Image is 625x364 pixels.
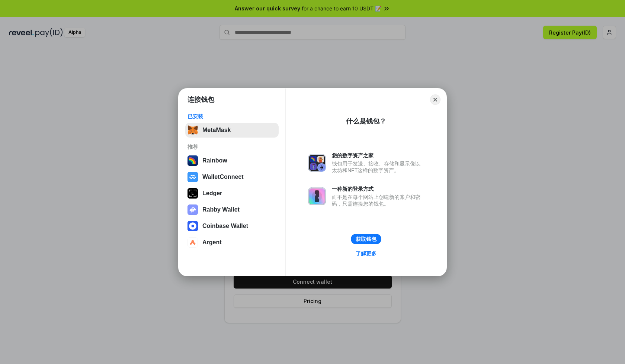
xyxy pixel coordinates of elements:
[187,237,198,248] img: svg+xml,%3Csvg%20width%3D%2228%22%20height%3D%2228%22%20viewBox%3D%220%200%2028%2028%22%20fill%3D...
[351,234,381,244] button: 获取钱包
[185,219,279,233] button: Coinbase Wallet
[187,188,198,199] img: svg+xml,%3Csvg%20xmlns%3D%22http%3A%2F%2Fwww.w3.org%2F2000%2Fsvg%22%20width%3D%2228%22%20height%3...
[185,153,279,168] button: Rainbow
[202,157,227,164] div: Rainbow
[202,190,222,197] div: Ledger
[202,127,231,133] div: MetaMask
[430,94,440,105] button: Close
[185,202,279,217] button: Rabby Wallet
[202,223,248,229] div: Coinbase Wallet
[185,235,279,250] button: Argent
[332,152,424,159] div: 您的数字资产之家
[187,221,198,231] img: svg+xml,%3Csvg%20width%3D%2228%22%20height%3D%2228%22%20viewBox%3D%220%200%2028%2028%22%20fill%3D...
[187,155,198,166] img: svg+xml,%3Csvg%20width%3D%22120%22%20height%3D%22120%22%20viewBox%3D%220%200%20120%20120%22%20fil...
[185,186,279,201] button: Ledger
[187,95,214,104] h1: 连接钱包
[187,172,198,182] img: svg+xml,%3Csvg%20width%3D%2228%22%20height%3D%2228%22%20viewBox%3D%220%200%2028%2028%22%20fill%3D...
[187,204,198,215] img: svg+xml,%3Csvg%20xmlns%3D%22http%3A%2F%2Fwww.w3.org%2F2000%2Fsvg%22%20fill%3D%22none%22%20viewBox...
[202,174,244,180] div: WalletConnect
[332,194,424,207] div: 而不是在每个网站上创建新的账户和密码，只需连接您的钱包。
[332,160,424,174] div: 钱包用于发送、接收、存储和显示像以太坊和NFT这样的数字资产。
[346,117,386,126] div: 什么是钱包？
[185,170,279,184] button: WalletConnect
[356,236,376,242] div: 获取钱包
[202,206,240,213] div: Rabby Wallet
[187,113,276,120] div: 已安装
[185,123,279,138] button: MetaMask
[308,154,326,172] img: svg+xml,%3Csvg%20xmlns%3D%22http%3A%2F%2Fwww.w3.org%2F2000%2Fsvg%22%20fill%3D%22none%22%20viewBox...
[308,187,326,205] img: svg+xml,%3Csvg%20xmlns%3D%22http%3A%2F%2Fwww.w3.org%2F2000%2Fsvg%22%20fill%3D%22none%22%20viewBox...
[351,249,381,258] a: 了解更多
[187,144,276,150] div: 推荐
[332,186,424,192] div: 一种新的登录方式
[356,250,376,257] div: 了解更多
[202,239,222,246] div: Argent
[187,125,198,135] img: svg+xml,%3Csvg%20fill%3D%22none%22%20height%3D%2233%22%20viewBox%3D%220%200%2035%2033%22%20width%...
